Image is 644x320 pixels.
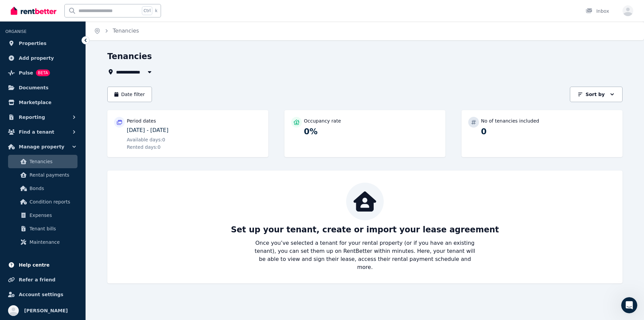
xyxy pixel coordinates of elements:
p: Sort by [586,91,605,98]
span: Ctrl [142,6,152,15]
a: PulseBETA [5,66,80,80]
a: Add property [5,51,80,65]
a: Account settings [5,288,80,301]
span: Find a tenant [19,128,54,136]
div: Did this answer your question? [8,244,223,251]
span: Expenses [30,211,75,219]
a: Properties [5,37,80,50]
span: Rented days: 0 [127,144,161,150]
a: Refer a friend [5,273,80,286]
span: [PERSON_NAME] [24,307,68,315]
a: Bonds [8,182,77,195]
span: Tenant bills [30,225,75,233]
button: go back [4,3,17,15]
a: Condition reports [8,195,77,209]
span: Add property [19,54,54,62]
h1: Tenancies [107,51,152,62]
span: Help centre [19,261,50,269]
a: Rental payments [8,168,77,182]
p: 0 [481,126,616,137]
button: Manage property [5,140,80,153]
p: [DATE] - [DATE] [127,126,262,134]
span: Tenancies [30,157,75,166]
span: Available days: 0 [127,136,165,143]
a: Open in help center [89,272,142,278]
button: Reporting [5,110,80,124]
div: Close [214,3,226,15]
span: Tenancies [113,27,139,35]
span: BETA [36,70,50,76]
p: 0% [304,126,439,137]
a: Expenses [8,209,77,222]
a: Tenant bills [8,222,77,235]
p: Set up your tenant, create or import your lease agreement [231,224,499,235]
span: Properties [19,39,47,47]
p: Period dates [127,118,156,124]
span: smiley reaction [124,250,142,264]
span: Account settings [19,290,63,299]
a: Help centre [5,258,80,272]
a: Maintenance [8,235,77,249]
span: 😞 [93,250,103,264]
p: Occupancy rate [304,118,341,124]
span: Maintenance [30,238,75,246]
img: RentBetter [11,6,56,16]
span: neutral face reaction [107,250,124,264]
span: ORGANISE [5,29,26,34]
span: 😃 [128,250,138,264]
span: Bonds [30,184,75,192]
span: Refer a friend [19,276,55,284]
span: 😐 [110,250,120,264]
button: Collapse window [202,3,214,15]
span: Documents [19,84,49,92]
button: Sort by [570,87,623,102]
span: Condition reports [30,198,75,206]
button: Date filter [107,87,152,102]
span: disappointed reaction [89,250,107,264]
a: Marketplace [5,96,80,109]
span: k [155,8,157,13]
a: Documents [5,81,80,94]
span: Reporting [19,113,45,121]
span: Pulse [19,69,33,77]
p: Once you’ve selected a tenant for your rental property (or if you have an existing tenant), you c... [252,239,478,271]
span: Rental payments [30,171,75,179]
div: Inbox [586,8,609,14]
a: Tenancies [8,155,77,168]
nav: Breadcrumb [86,21,147,40]
p: No of tenancies included [481,118,539,124]
span: Manage property [19,143,64,151]
iframe: Intercom live chat [621,297,637,313]
span: Marketplace [19,98,51,106]
button: Find a tenant [5,125,80,139]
